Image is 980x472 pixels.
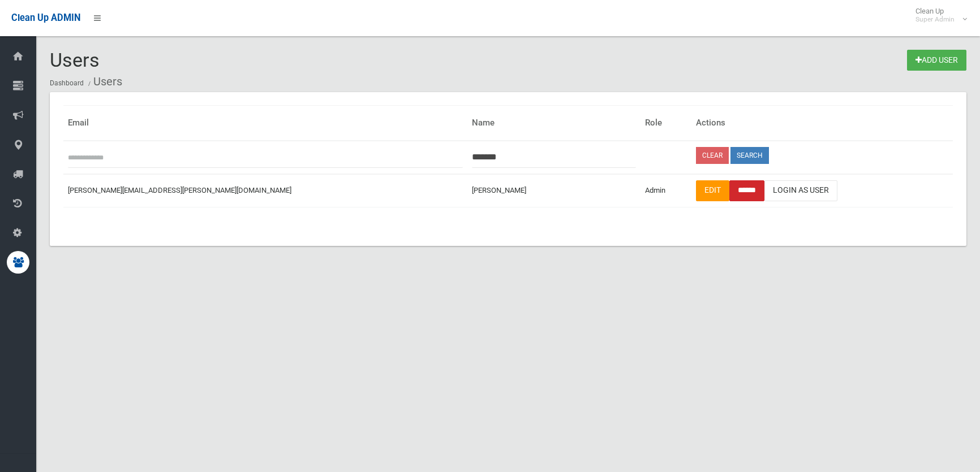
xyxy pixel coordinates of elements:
[467,174,641,207] td: [PERSON_NAME]
[696,147,729,164] a: Clear
[730,147,769,164] button: Search
[68,118,463,128] h4: Email
[910,7,966,24] span: Clean Up
[641,174,691,207] td: Admin
[645,118,687,128] h4: Role
[915,15,955,24] small: Super Admin
[50,79,84,87] a: Dashboard
[472,118,636,128] h4: Name
[696,118,948,128] h4: Actions
[85,71,122,92] li: Users
[11,12,80,23] span: Clean Up ADMIN
[696,180,729,201] a: Edit
[63,174,467,207] td: [PERSON_NAME][EMAIL_ADDRESS][PERSON_NAME][DOMAIN_NAME]
[907,50,966,71] a: Add User
[764,180,837,201] a: Login As User
[50,49,100,71] span: Users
